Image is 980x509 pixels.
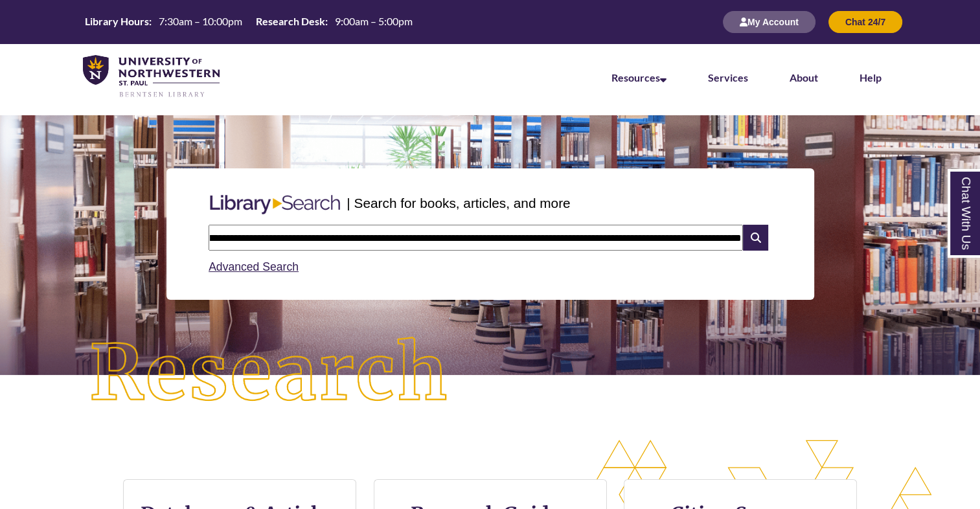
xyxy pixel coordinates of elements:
button: My Account [723,11,815,33]
button: Chat 24/7 [828,11,902,33]
a: Advanced Search [209,260,299,273]
a: Hours Today [80,14,418,30]
a: Chat 24/7 [828,16,902,27]
th: Research Desk: [251,14,330,28]
a: About [790,71,818,84]
table: Hours Today [80,14,418,28]
span: 7:30am – 10:00pm [159,15,242,27]
a: Services [708,71,748,84]
img: UNWSP Library Logo [83,55,220,98]
span: 9:00am – 5:00pm [335,15,413,27]
i: Search [743,225,768,251]
a: Help [860,71,882,84]
a: My Account [723,16,815,27]
a: Resources [611,71,667,84]
img: Research [49,297,490,451]
p: | Search for books, articles, and more [347,193,570,213]
th: Library Hours: [80,14,154,28]
img: Libary Search [203,190,347,220]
